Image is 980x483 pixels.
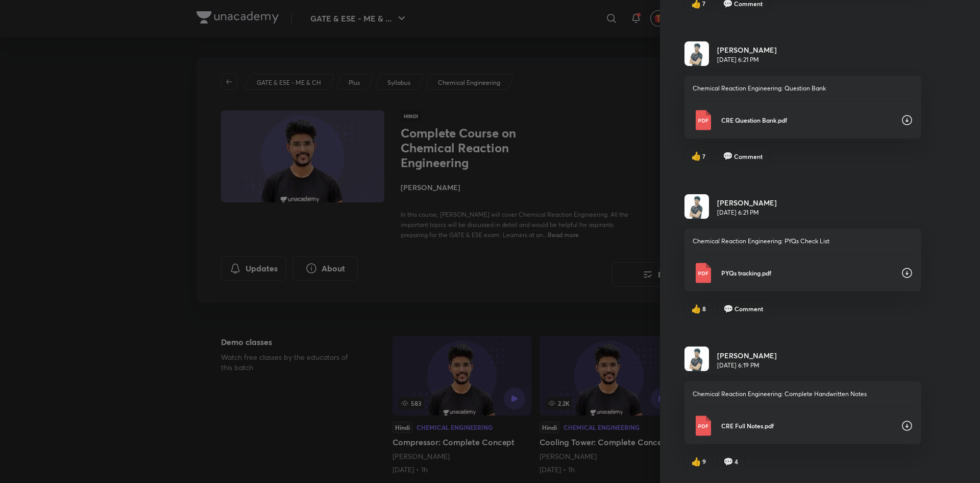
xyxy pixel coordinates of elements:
span: 4 [734,457,738,466]
img: Avatar [684,194,709,219]
img: Avatar [684,41,709,66]
img: Avatar [684,347,709,371]
img: Pdf [693,110,713,130]
span: like [691,151,701,160]
span: 7 [702,152,705,161]
span: Comment [734,152,763,161]
p: [DATE] 6:21 PM [717,208,777,217]
span: like [691,457,701,466]
p: CRE Question Bank.pdf [721,116,893,125]
img: Pdf [693,416,713,436]
span: 9 [702,457,706,466]
span: like [691,304,701,313]
span: 8 [702,304,706,313]
span: comment [723,304,733,313]
p: PYQs tracking.pdf [721,268,893,278]
h6: [PERSON_NAME] [717,197,777,208]
p: Chemical Reaction Engineering: Question Bank [693,84,913,93]
h6: [PERSON_NAME] [717,350,777,361]
p: Chemical Reaction Engineering: PYQs Check List [693,237,913,246]
p: Chemical Reaction Engineering: Complete Handwritten Notes [693,389,913,399]
span: Comment [734,304,763,313]
p: [DATE] 6:19 PM [717,361,777,370]
h6: [PERSON_NAME] [717,44,777,55]
img: Pdf [693,263,713,283]
p: [DATE] 6:21 PM [717,55,777,64]
p: CRE Full Notes.pdf [721,421,893,430]
span: comment [723,457,733,466]
span: comment [723,151,733,160]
